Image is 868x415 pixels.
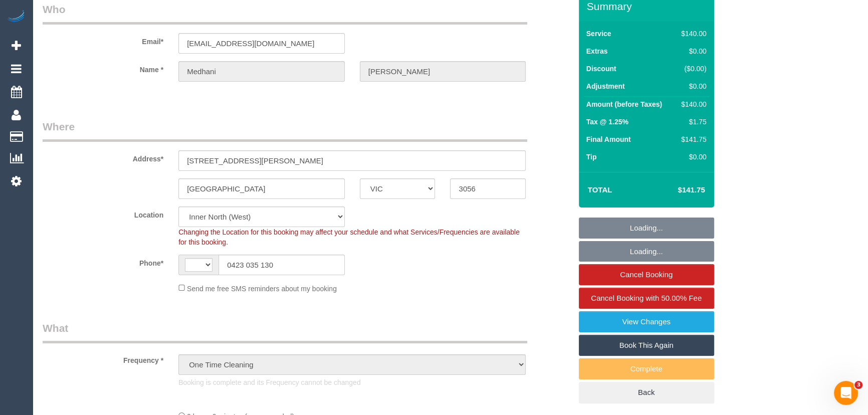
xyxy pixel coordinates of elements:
[579,335,714,356] a: Book This Again
[834,381,858,405] iframe: Intercom live chat
[360,61,526,82] input: Last Name*
[677,99,706,109] div: $140.00
[677,29,706,39] div: $140.00
[35,61,171,75] label: Name *
[43,321,527,343] legend: What
[586,117,628,127] label: Tax @ 1.25%
[586,134,631,144] label: Final Amount
[450,178,526,199] input: Post Code*
[178,178,345,199] input: Suburb*
[587,1,709,12] h3: Summary
[677,64,706,74] div: ($0.00)
[647,186,705,194] h4: $141.75
[219,255,345,275] input: Phone*
[677,117,706,127] div: $1.75
[588,185,612,194] strong: Total
[35,150,171,164] label: Address*
[178,33,345,54] input: Email*
[677,81,706,91] div: $0.00
[586,152,597,162] label: Tip
[579,288,714,309] a: Cancel Booking with 50.00% Fee
[43,2,527,25] legend: Who
[35,255,171,268] label: Phone*
[35,206,171,220] label: Location
[187,284,337,292] span: Send me free SMS reminders about my booking
[178,377,526,387] p: Booking is complete and its Frequency cannot be changed
[854,381,862,389] span: 3
[178,228,520,246] span: Changing the Location for this booking may affect your schedule and what Services/Frequencies are...
[43,119,527,142] legend: Where
[677,134,706,144] div: $141.75
[35,352,171,365] label: Frequency *
[579,264,714,285] a: Cancel Booking
[591,294,702,302] span: Cancel Booking with 50.00% Fee
[586,29,611,39] label: Service
[677,46,706,56] div: $0.00
[178,61,345,82] input: First Name*
[586,81,625,91] label: Adjustment
[586,99,662,109] label: Amount (before Taxes)
[35,33,171,47] label: Email*
[677,152,706,162] div: $0.00
[579,311,714,332] a: View Changes
[586,64,616,74] label: Discount
[6,10,26,24] img: Automaid Logo
[586,46,608,56] label: Extras
[579,382,714,403] a: Back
